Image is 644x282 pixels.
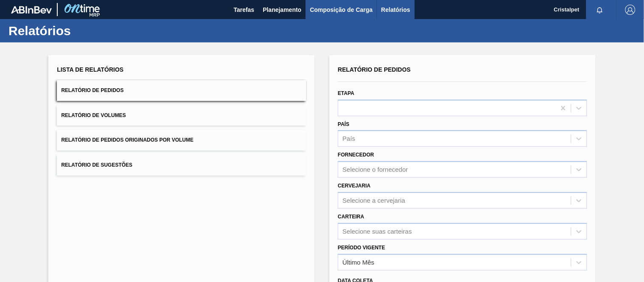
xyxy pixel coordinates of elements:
label: Cervejaria [338,183,371,189]
span: Relatório de Sugestões [61,162,132,168]
label: País [338,121,349,127]
span: Tarefas [233,5,254,15]
span: Relatório de Pedidos [338,66,411,73]
span: Relatório de Volumes [61,112,126,118]
div: Selecione a cervejaria [343,197,405,204]
div: Selecione suas carteiras [343,228,412,235]
span: Lista de Relatórios [57,66,124,73]
span: Relatórios [381,5,410,15]
span: Planejamento [263,5,301,15]
button: Relatório de Pedidos [57,80,306,101]
button: Relatório de Volumes [57,105,306,126]
label: Período Vigente [338,245,385,251]
h1: Relatórios [8,26,159,36]
img: TNhmsLtSVTkK8tSr43FrP2fwEKptu5GPRR3wAAAABJRU5ErkJggg== [11,6,52,14]
button: Relatório de Pedidos Originados por Volume [57,130,306,151]
div: País [343,135,355,142]
button: Relatório de Sugestões [57,155,306,176]
label: Fornecedor [338,152,374,158]
label: Carteira [338,214,364,220]
div: Selecione o fornecedor [343,166,408,173]
span: Relatório de Pedidos [61,87,124,93]
img: Logout [625,5,636,15]
label: Etapa [338,90,354,96]
span: Relatório de Pedidos Originados por Volume [61,137,194,143]
span: Composição de Carga [310,5,373,15]
button: Notificações [586,4,613,16]
div: Último Mês [343,259,374,266]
